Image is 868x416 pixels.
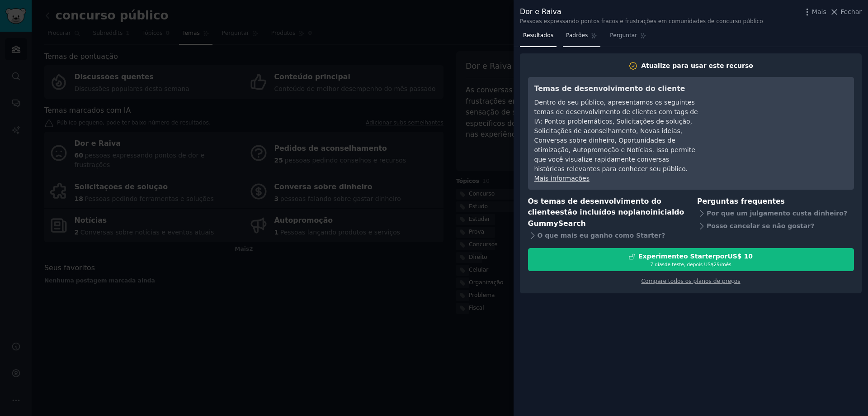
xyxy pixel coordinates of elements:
[638,253,684,260] font: Experimente
[812,8,826,15] font: Mais
[523,32,553,38] font: Resultados
[566,32,588,38] font: Padrões
[650,262,665,267] font: 7 dias
[661,232,665,239] font: ?
[714,262,720,267] font: 29
[707,222,814,230] font: Posso cancelar se não gostar?
[628,208,650,216] font: plano
[720,262,731,267] font: /mês
[534,84,685,93] font: Temas de desenvolvimento do cliente
[555,208,628,216] font: estão incluídos no
[520,7,561,16] font: Dor e Raiva
[607,29,650,47] a: Perguntar
[538,232,630,239] font: O que mais eu ganho com
[528,197,661,217] font: Os temas de desenvolvimento do cliente
[802,7,826,17] button: Mais
[684,253,716,260] font: o Starter
[528,248,854,271] button: Experimenteo StarterporUS$ 107 diasde teste, depois US$29/mês
[727,253,753,260] font: US$ 10
[528,208,684,228] font: do GummySearch
[610,32,637,38] font: Perguntar
[520,29,557,47] a: Resultados
[641,62,753,69] font: Atualize para usar este recurso
[534,175,590,182] a: Mais informações
[563,29,600,47] a: Padrões
[651,208,675,216] font: inicial
[629,232,661,239] font: o Starter
[641,278,740,284] a: Compare todos os planos de preços
[830,7,862,17] button: Fechar
[665,262,714,267] font: de teste, depois US$
[697,197,785,206] font: Perguntas frequentes
[712,83,848,151] iframe: Reprodutor de vídeo do YouTube
[707,210,847,217] font: Por que um julgamento custa dinheiro?
[534,99,698,172] font: Dentro do seu público, apresentamos os seguintes temas de desenvolvimento de clientes com tags de...
[716,253,728,260] font: por
[520,18,763,24] font: Pessoas expressando pontos fracos e frustrações em comunidades de concurso público
[840,8,862,15] font: Fechar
